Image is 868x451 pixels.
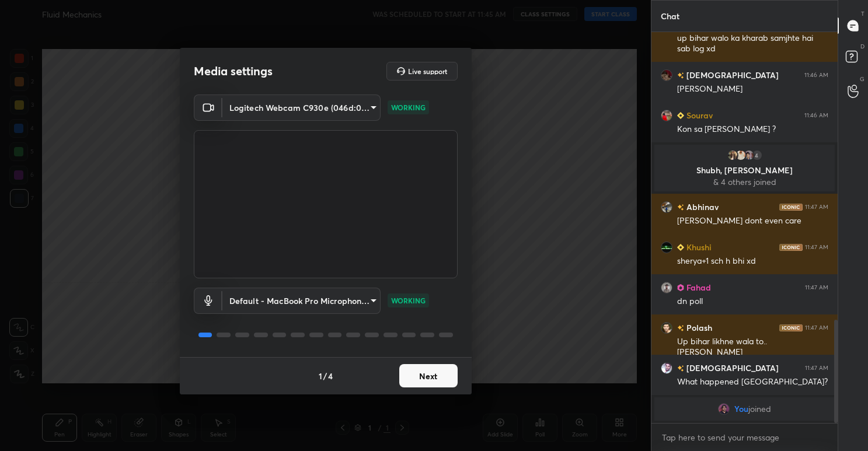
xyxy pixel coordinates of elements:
img: no-rating-badge.077c3623.svg [677,72,684,79]
div: 11:47 AM [805,244,828,251]
img: no-rating-badge.077c3623.svg [677,204,684,211]
img: 158f8156d7f647c887e7214b3f2fa29f.jpg [661,201,672,213]
h4: / [323,370,327,382]
h6: Abhinav [684,201,719,213]
p: D [860,42,864,51]
h6: Sourav [684,109,713,121]
img: Learner_Badge_beginner_1_8b307cf2a0.svg [677,112,684,119]
img: no-rating-badge.077c3623.svg [677,365,684,372]
img: iconic-dark.1390631f.png [779,324,803,331]
h4: 4 [328,370,333,382]
div: Logitech Webcam C930e (046d:0843) [222,95,381,121]
div: 11:46 AM [804,112,828,119]
div: [PERSON_NAME] [677,83,828,95]
img: dad207272b49412e93189b41c1133cff.jpg [718,403,730,415]
div: grid [651,32,838,423]
h5: Live support [408,68,447,75]
p: G [860,75,864,83]
div: 11:47 AM [805,365,828,372]
p: T [861,9,864,18]
div: 11:46 AM [804,72,828,79]
h6: Fahad [684,281,711,293]
img: 76c404eda2814f758ca6c6882694db3f.jpg [735,149,747,161]
img: d2ae389f6532405c8d2663d7b0f80ceb.jpg [743,149,755,161]
div: What happened [GEOGRAPHIC_DATA]? [677,376,828,388]
div: Logitech Webcam C930e (046d:0843) [222,288,381,314]
img: 601cb3836e194d9cac7247e5f2878856.jpg [661,362,672,374]
div: 4 [751,149,763,161]
img: Learner_Badge_beginner_1_8b307cf2a0.svg [677,244,684,251]
div: 11:47 AM [805,284,828,291]
p: Shubh, [PERSON_NAME] [661,166,828,175]
p: & 4 others joined [661,177,828,187]
span: You [734,404,748,414]
div: [PERSON_NAME] dont even care [677,215,828,227]
button: Next [399,364,458,387]
img: 24598cd4ed584a2190ea2b1b9357591a.png [661,242,672,253]
div: 11:47 AM [805,204,828,211]
img: e1af1222520740d48b42e1328f9e5600.jpg [661,322,672,334]
div: dn poll [677,296,828,307]
img: 7f46ae3841964e22bd82c4eff47de679.jpg [661,282,672,293]
h6: Polash [684,321,712,334]
img: iconic-dark.1390631f.png [779,244,803,251]
p: WORKING [391,102,426,113]
div: up bihar walo ka kharab samjhte hai sab log xd [677,33,828,55]
p: WORKING [391,295,426,306]
img: Learner_Badge_pro_50a137713f.svg [677,284,684,291]
h4: 1 [319,370,322,382]
img: 73b12b89835e4886ab764041a649bba7.jpg [661,69,672,81]
div: 11:47 AM [805,324,828,331]
h6: [DEMOGRAPHIC_DATA] [684,69,779,81]
img: iconic-dark.1390631f.png [779,204,803,211]
h2: Media settings [194,64,273,79]
div: Up bihar likhne wala to..[PERSON_NAME] [677,336,828,358]
h6: Khushi [684,241,712,253]
div: Kon sa [PERSON_NAME] ? [677,124,828,135]
img: e14f1b8710c648628ba45933f4e248d2.jpg [661,110,672,121]
h6: [DEMOGRAPHIC_DATA] [684,362,779,374]
img: no-rating-badge.077c3623.svg [677,325,684,331]
span: joined [748,404,771,414]
img: 3 [727,149,738,161]
div: sherya+1 sch h bhi xd [677,256,828,267]
p: Chat [651,1,689,32]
